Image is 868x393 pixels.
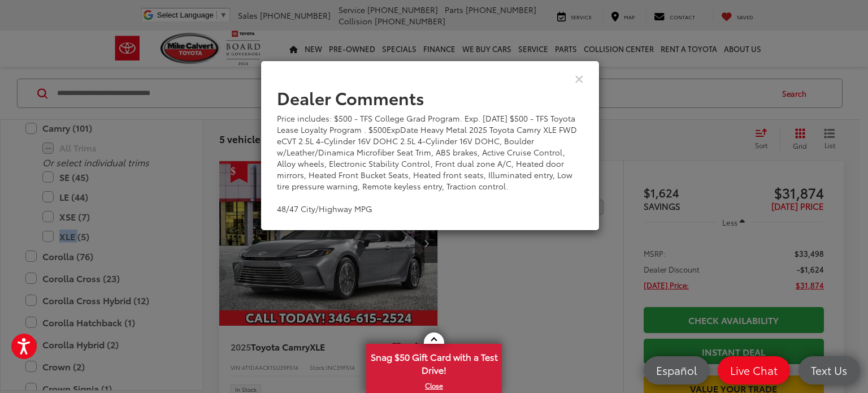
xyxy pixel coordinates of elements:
a: Español [644,356,709,385]
span: Snag $50 Gift Card with a Test Drive! [367,345,501,379]
a: Live Chat [718,356,790,385]
span: Live Chat [724,363,783,377]
span: Español [650,363,702,377]
button: Close [575,72,584,84]
span: Text Us [805,363,853,377]
a: Text Us [798,356,860,385]
h2: Dealer Comments [277,88,583,107]
div: Price includes: $500 - TFS College Grad Program. Exp. [DATE] $500 - TFS Toyota Lease Loyalty Prog... [277,113,583,214]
